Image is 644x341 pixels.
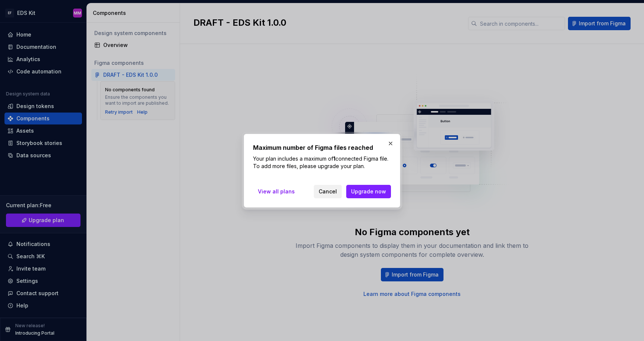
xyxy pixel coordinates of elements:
[314,185,342,198] button: Cancel
[258,188,295,195] span: View all plans
[319,188,337,195] span: Cancel
[253,143,391,152] h2: Maximum number of Figma files reached
[346,185,391,198] button: Upgrade now
[351,188,386,195] span: Upgrade now
[333,155,335,162] b: 1
[253,185,300,198] a: View all plans
[253,155,391,170] p: Your plan includes a maximum of connected Figma file. To add more files, please upgrade your plan.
